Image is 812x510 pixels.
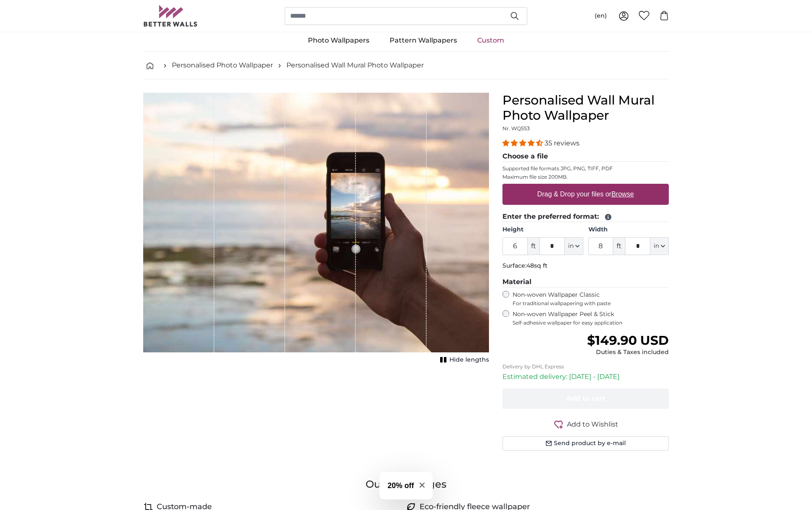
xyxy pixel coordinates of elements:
h3: Our advantages [143,478,669,491]
a: Photo Wallpapers [298,30,379,51]
label: Drag & Drop your files or [534,186,637,203]
span: Hide lengths [449,356,489,364]
u: Browse [612,191,634,198]
a: Pattern Wallpapers [379,30,467,51]
button: Hide lengths [438,354,489,366]
button: (en) [588,8,614,24]
span: in [654,242,659,250]
a: Custom [467,30,514,51]
legend: Choose a file [502,151,669,162]
p: Supported file formats JPG, PNG, TIFF, PDF [502,165,669,172]
nav: breadcrumbs [143,52,669,79]
span: Nr. WQ553 [502,125,530,132]
label: Non-woven Wallpaper Peel & Stick [513,310,669,326]
span: Add to cart [566,395,606,403]
div: 1 of 1 [143,93,489,366]
button: in [650,237,669,255]
img: Betterwalls [143,5,198,27]
p: Maximum file size 200MB. [502,174,669,180]
span: For traditional wallpapering with paste [513,300,669,307]
span: $149.90 USD [587,333,669,348]
span: Add to Wishlist [567,419,618,429]
span: 35 reviews [545,139,580,147]
label: Non-woven Wallpaper Classic [513,291,669,307]
button: in [565,237,583,255]
h1: Personalised Wall Mural Photo Wallpaper [502,93,669,123]
span: ft [528,237,540,255]
label: Width [588,225,669,234]
label: Height [502,225,583,234]
span: Self-adhesive wallpaper for easy application [513,319,669,326]
p: Estimated delivery: [DATE] - [DATE] [502,372,669,382]
legend: Enter the preferred format: [502,212,669,222]
a: Personalised Photo Wallpaper [172,60,273,70]
p: Delivery by DHL Express [502,363,669,370]
legend: Material [502,277,669,287]
button: Send product by e-mail [502,436,669,451]
p: Surface: [502,262,669,270]
span: in [568,242,574,250]
button: Add to cart [502,389,669,409]
a: Personalised Wall Mural Photo Wallpaper [286,60,424,70]
span: ft [613,237,625,255]
span: 4.34 stars [502,139,545,147]
button: Add to Wishlist [502,419,669,429]
span: 48sq ft [526,262,548,269]
div: Duties & Taxes included [587,348,669,357]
